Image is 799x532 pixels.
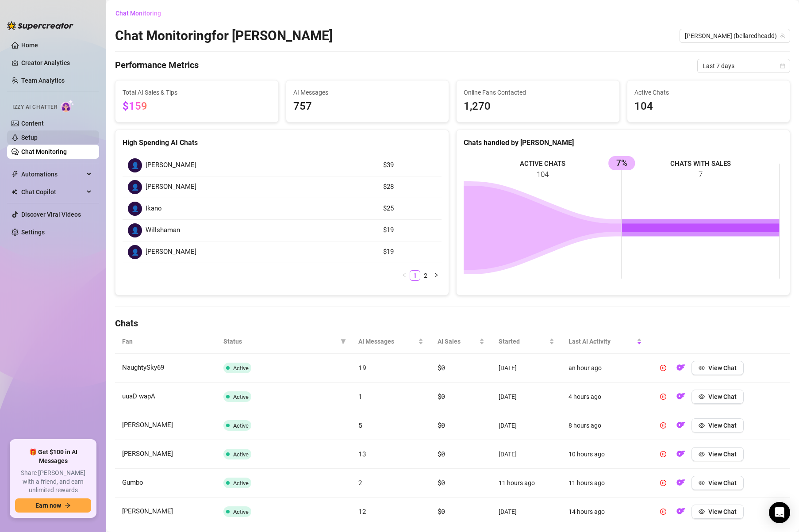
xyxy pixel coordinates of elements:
[699,365,705,371] span: eye
[634,98,783,115] span: 104
[383,247,436,257] article: $19
[402,272,407,278] span: left
[769,502,790,523] div: Open Intercom Messenger
[438,337,478,346] span: AI Sales
[358,363,366,372] span: 19
[674,505,688,519] button: OF
[708,479,737,486] span: View Chat
[676,449,685,458] img: OF
[358,507,366,516] span: 12
[492,383,561,411] td: [DATE]
[438,363,445,372] span: $0
[115,27,333,44] h2: Chat Monitoring for [PERSON_NAME]
[708,364,737,371] span: View Chat
[233,365,249,371] span: Active
[634,88,783,97] span: Active Chats
[674,418,688,432] button: OF
[21,148,67,155] a: Chat Monitoring
[233,509,249,515] span: Active
[383,160,436,171] article: $39
[21,167,84,181] span: Automations
[293,88,442,97] span: AI Messages
[561,469,649,498] td: 11 hours ago
[699,422,705,429] span: eye
[660,480,666,486] span: pause-circle
[674,510,688,517] a: OF
[464,88,612,97] span: Online Fans Contacted
[115,317,790,329] h4: Chats
[660,394,666,400] span: pause-circle
[699,509,705,515] span: eye
[685,29,785,42] span: Bella (bellaredheadd)
[21,211,81,218] a: Discover Viral Videos
[492,498,561,526] td: [DATE]
[383,225,436,236] article: $19
[115,6,168,20] button: Chat Monitoring
[233,422,249,429] span: Active
[561,498,649,526] td: 14 hours ago
[339,335,348,348] span: filter
[21,77,65,84] a: Team Analytics
[12,171,19,178] span: thunderbolt
[7,21,73,30] img: logo-BBDzfeDw.svg
[128,180,142,194] div: 👤
[146,182,196,192] span: [PERSON_NAME]
[708,422,737,429] span: View Chat
[293,98,442,115] span: 757
[358,337,416,346] span: AI Messages
[561,411,649,440] td: 8 hours ago
[341,339,346,344] span: filter
[691,361,744,375] button: View Chat
[21,42,38,49] a: Home
[674,452,688,459] a: OF
[233,451,249,458] span: Active
[660,509,666,515] span: pause-circle
[421,271,430,280] a: 2
[492,411,561,440] td: [DATE]
[358,449,366,458] span: 13
[780,33,785,38] span: team
[674,476,688,490] button: OF
[233,480,249,486] span: Active
[383,182,436,192] article: $28
[691,505,744,519] button: View Chat
[703,59,785,73] span: Last 7 days
[674,366,688,373] a: OF
[499,337,547,346] span: Started
[699,480,705,486] span: eye
[674,361,688,375] button: OF
[438,392,445,401] span: $0
[492,440,561,469] td: [DATE]
[410,271,420,280] a: 1
[122,392,155,400] span: uuaD wapA
[438,507,445,516] span: $0
[61,100,74,112] img: AI Chatter
[569,337,635,346] span: Last AI Activity
[146,160,196,171] span: [PERSON_NAME]
[676,507,685,516] img: OF
[660,365,666,371] span: pause-circle
[15,448,91,465] span: 🎁 Get $100 in AI Messages
[420,270,431,281] li: 2
[122,421,173,429] span: [PERSON_NAME]
[676,421,685,429] img: OF
[676,478,685,487] img: OF
[434,272,439,278] span: right
[674,447,688,461] button: OF
[691,447,744,461] button: View Chat
[438,478,445,487] span: $0
[15,469,91,495] span: Share [PERSON_NAME] with a friend, and earn unlimited rewards
[410,270,420,281] li: 1
[128,223,142,237] div: 👤
[708,508,737,515] span: View Chat
[123,88,271,97] span: Total AI Sales & Tips
[438,449,445,458] span: $0
[351,329,430,354] th: AI Messages
[561,329,649,354] th: Last AI Activity
[399,270,410,281] button: left
[674,390,688,404] button: OF
[358,421,362,429] span: 5
[128,202,142,216] div: 👤
[431,270,442,281] button: right
[35,502,61,509] span: Earn now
